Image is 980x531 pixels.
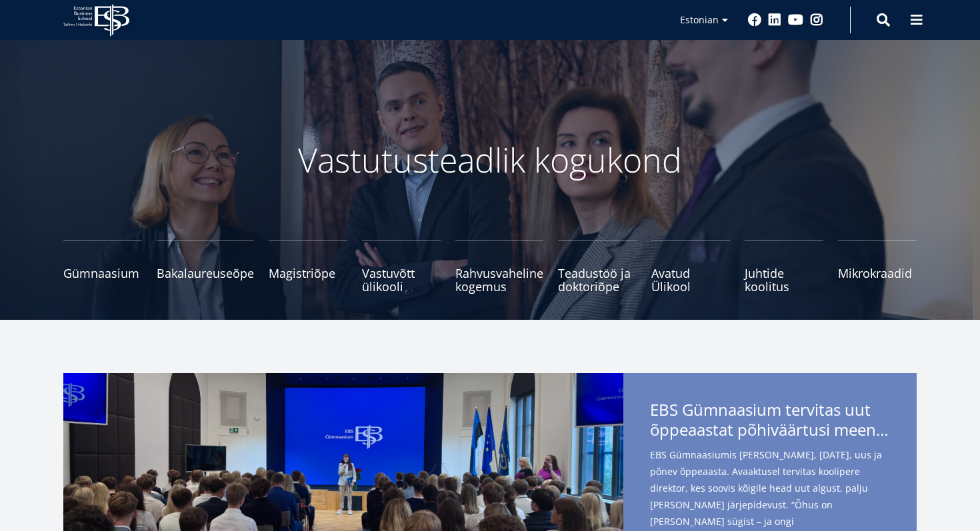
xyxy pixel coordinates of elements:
a: Facebook [748,13,761,27]
a: Linkedin [768,13,781,27]
span: Rahvusvaheline kogemus [455,266,543,293]
span: Gümnaasium [63,266,142,280]
span: Magistriõpe [269,266,347,280]
span: õppeaastat põhiväärtusi meenutades [650,420,890,440]
span: Juhtide koolitus [745,266,823,293]
a: Mikrokraadid [838,240,917,293]
a: Instagram [810,13,823,27]
span: Teadustöö ja doktoriõpe [558,266,637,293]
span: Mikrokraadid [838,266,917,280]
a: Teadustöö ja doktoriõpe [558,240,637,293]
a: Avatud Ülikool [651,240,730,293]
a: Magistriõpe [269,240,347,293]
a: Rahvusvaheline kogemus [455,240,543,293]
a: Juhtide koolitus [745,240,823,293]
span: Bakalaureuseõpe [157,266,254,280]
span: Avatud Ülikool [651,266,730,293]
a: Youtube [788,13,803,27]
span: EBS Gümnaasium tervitas uut [650,400,890,444]
span: Vastuvõtt ülikooli [362,266,441,293]
a: Gümnaasium [63,240,142,293]
a: Vastuvõtt ülikooli [362,240,441,293]
p: Vastutusteadlik kogukond [137,140,843,180]
a: Bakalaureuseõpe [157,240,254,293]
